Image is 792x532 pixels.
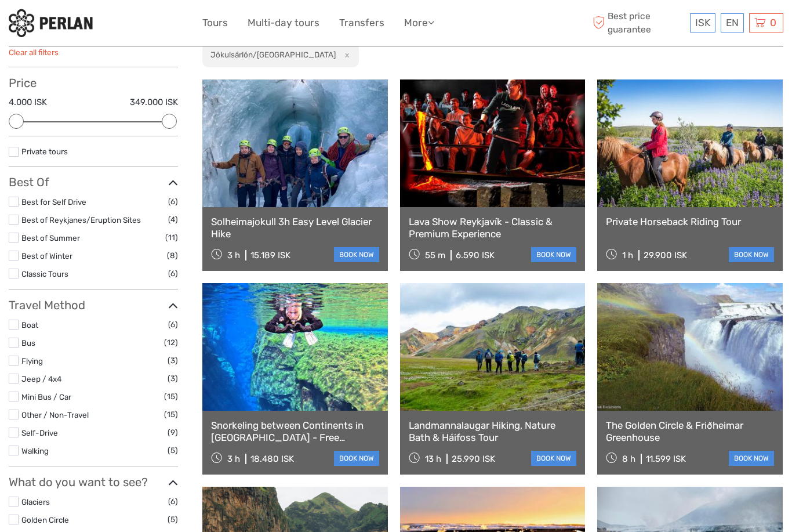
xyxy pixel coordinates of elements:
[9,76,178,90] h3: Price
[248,15,319,31] a: Multi-day tours
[531,247,576,262] a: book now
[21,197,86,207] a: Best for Self Drive
[165,231,178,244] span: (11)
[168,372,178,385] span: (3)
[168,495,178,508] span: (6)
[9,96,47,108] label: 4.000 ISK
[21,410,89,419] a: Other / Non-Travel
[622,454,635,464] span: 8 h
[606,216,774,227] a: Private Horseback Riding Tour
[9,475,178,489] h3: What do you want to see?
[695,17,710,28] span: ISK
[210,50,336,59] h2: Jökulsárlón/[GEOGRAPHIC_DATA]
[21,233,80,243] a: Best of Summer
[168,195,178,208] span: (6)
[425,454,441,464] span: 13 h
[590,10,687,35] span: Best price guarantee
[21,338,35,348] a: Bus
[334,451,379,466] a: book now
[21,374,61,383] a: Jeep / 4x4
[250,250,290,260] div: 15.189 ISK
[9,298,178,312] h3: Travel Method
[133,18,147,32] button: Open LiveChat chat widget
[729,451,774,466] a: book now
[606,419,774,443] a: The Golden Circle & Friðheimar Greenhouse
[168,318,178,331] span: (6)
[211,419,379,443] a: Snorkeling between Continents in [GEOGRAPHIC_DATA] - Free Underwater Photos
[425,250,445,260] span: 55 m
[21,428,58,437] a: Self-Drive
[21,356,43,365] a: Flying
[9,175,178,189] h3: Best Of
[531,451,576,466] a: book now
[130,96,178,108] label: 349.000 ISK
[21,320,38,330] a: Boat
[646,454,686,464] div: 11.599 ISK
[337,49,353,61] button: x
[168,354,178,367] span: (3)
[168,426,178,439] span: (9)
[202,15,228,31] a: Tours
[21,251,72,260] a: Best of Winter
[404,15,434,31] a: More
[21,446,49,455] a: Walking
[409,419,577,443] a: Landmannalaugar Hiking, Nature Bath & Háifoss Tour
[227,454,240,464] span: 3 h
[164,336,178,349] span: (12)
[334,247,379,262] a: book now
[452,454,495,464] div: 25.990 ISK
[9,9,93,37] img: 288-6a22670a-0f57-43d8-a107-52fbc9b92f2c_logo_small.jpg
[250,454,294,464] div: 18.480 ISK
[168,213,178,226] span: (4)
[167,249,178,262] span: (8)
[21,269,68,278] a: Classic Tours
[729,247,774,262] a: book now
[409,216,577,240] a: Lava Show Reykjavík - Classic & Premium Experience
[227,250,240,260] span: 3 h
[21,515,69,524] a: Golden Circle
[21,147,68,156] a: Private tours
[644,250,687,260] div: 29.900 ISK
[768,17,778,28] span: 0
[339,15,384,31] a: Transfers
[21,392,71,401] a: Mini Bus / Car
[721,13,744,32] div: EN
[21,215,141,225] a: Best of Reykjanes/Eruption Sites
[16,20,131,30] p: We're away right now. Please check back later!
[168,513,178,526] span: (5)
[456,250,495,260] div: 6.590 ISK
[168,267,178,280] span: (6)
[164,408,178,421] span: (15)
[622,250,633,260] span: 1 h
[211,216,379,240] a: Solheimajokull 3h Easy Level Glacier Hike
[21,497,50,506] a: Glaciers
[164,390,178,403] span: (15)
[9,48,59,57] a: Clear all filters
[168,444,178,457] span: (5)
